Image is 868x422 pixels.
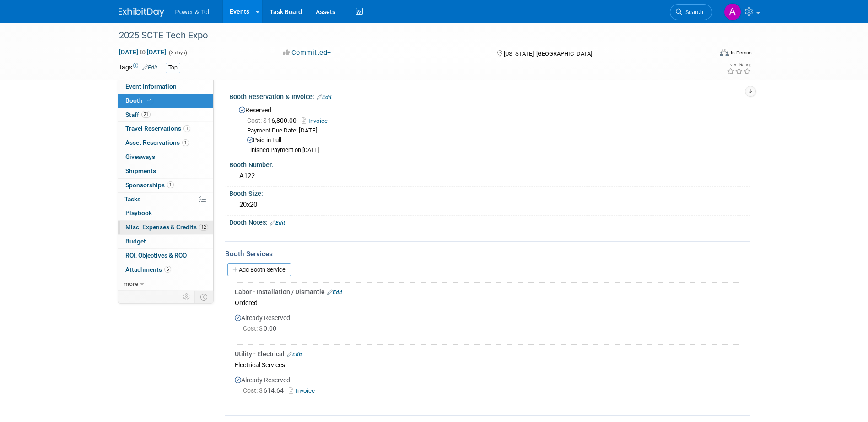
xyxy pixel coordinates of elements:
[124,195,140,203] span: Tasks
[287,351,302,358] a: Edit
[243,387,287,394] span: 614.64
[118,221,213,234] a: Misc. Expenses & Credits12
[229,187,750,198] div: Booth Size:
[138,48,147,56] span: to
[125,153,155,160] span: Giveaways
[724,3,741,21] img: Alina Dorion
[247,127,743,135] div: Payment Due Date: [DATE]
[141,111,151,118] span: 21
[125,125,190,132] span: Travel Reservations
[235,371,743,404] div: Already Reserved
[243,387,264,394] span: Cost: $
[236,103,743,155] div: Reserved
[682,9,703,16] span: Search
[125,209,152,216] span: Playbook
[116,27,698,44] div: 2025 SCTE Tech Expo
[125,237,146,245] span: Budget
[229,158,750,169] div: Booth Number:
[167,181,174,188] span: 1
[235,349,743,359] div: Utility - Electrical
[179,291,195,303] td: Personalize Event Tab Strip
[302,117,332,124] a: Invoice
[125,223,208,231] span: Misc. Expenses & Credits
[670,4,712,20] a: Search
[247,147,743,154] div: Finished Payment on [DATE]
[118,249,213,263] a: ROI, Objectives & ROO
[247,117,300,124] span: 16,800.00
[225,249,750,259] div: Booth Services
[118,235,213,248] a: Budget
[118,108,213,122] a: Staff21
[118,150,213,164] a: Giveaways
[194,291,213,303] td: Toggle Event Tabs
[124,280,138,287] span: more
[175,8,209,16] span: Power & Tel
[182,139,189,146] span: 1
[243,325,280,332] span: 0.00
[229,90,750,102] div: Booth Reservation & Invoice:
[270,220,285,226] a: Edit
[235,287,743,296] div: Labor - Installation / Dismantle
[199,224,208,231] span: 12
[142,64,157,71] a: Edit
[119,8,164,17] img: ExhibitDay
[125,266,171,273] span: Attachments
[730,49,752,56] div: In-Person
[229,216,750,227] div: Booth Notes:
[658,47,752,61] div: Event Format
[118,136,213,150] a: Asset Reservations1
[504,50,592,57] span: [US_STATE], [GEOGRAPHIC_DATA]
[125,97,153,104] span: Booth
[280,48,334,58] button: Committed
[227,263,291,276] a: Add Booth Service
[164,266,171,273] span: 6
[243,325,264,332] span: Cost: $
[720,49,729,56] img: Format-Inperson.png
[317,94,332,100] a: Edit
[727,63,751,67] div: Event Rating
[118,164,213,178] a: Shipments
[118,206,213,220] a: Playbook
[118,277,213,291] a: more
[125,167,156,174] span: Shipments
[118,122,213,136] a: Travel Reservations1
[119,63,157,73] td: Tags
[125,252,187,259] span: ROI, Objectives & ROO
[166,63,180,73] div: Top
[327,289,342,295] a: Edit
[236,198,743,212] div: 20x20
[118,80,213,94] a: Event Information
[289,387,318,394] a: Invoice
[168,50,187,56] span: (3 days)
[247,136,743,145] div: Paid in Full
[118,263,213,277] a: Attachments6
[118,94,213,108] a: Booth
[235,309,743,341] div: Already Reserved
[118,193,213,206] a: Tasks
[118,179,213,192] a: Sponsorships1
[235,296,743,309] div: Ordered
[147,98,151,103] i: Booth reservation complete
[247,117,268,124] span: Cost: $
[125,139,189,146] span: Asset Reservations
[125,111,151,118] span: Staff
[125,83,177,90] span: Event Information
[125,181,174,189] span: Sponsorships
[119,48,167,56] span: [DATE] [DATE]
[236,169,743,183] div: A122
[235,359,743,371] div: Electrical Services
[183,125,190,132] span: 1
